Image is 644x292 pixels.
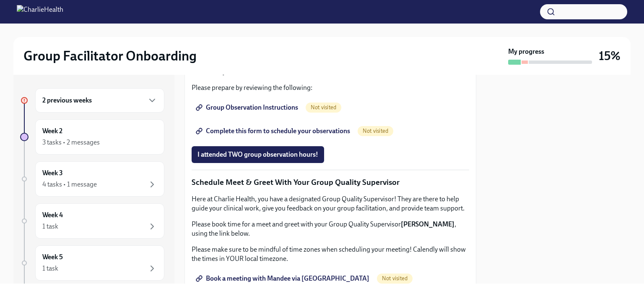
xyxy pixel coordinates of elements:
[192,195,469,213] p: Here at Charlie Health, you have a designated Group Quality Supervisor! They are there to help gu...
[42,126,62,136] h6: Week 2
[35,88,164,113] div: 2 previous weeks
[20,245,164,281] a: Week 51 task
[42,253,63,262] h6: Week 5
[20,203,164,239] a: Week 41 task
[42,210,63,220] h6: Week 4
[358,128,393,134] span: Not visited
[192,83,469,92] p: Please prepare by reviewing the following:
[20,161,164,197] a: Week 34 tasks • 1 message
[192,123,356,139] a: Complete this form to schedule your observations
[192,99,304,116] a: Group Observation Instructions
[192,146,324,163] button: I attended TWO group observation hours!
[508,47,544,56] strong: My progress
[42,96,92,105] h6: 2 previous weeks
[197,150,318,159] span: I attended TWO group observation hours!
[192,220,469,238] p: Please book time for a meet and greet with your Group Quality Supervisor , using the link below.
[192,177,469,188] p: Schedule Meet & Greet With Your Group Quality Supervisor
[42,222,58,231] div: 1 task
[197,127,350,135] span: Complete this form to schedule your observations
[197,103,298,112] span: Group Observation Instructions
[23,47,197,64] h2: Group Facilitator Onboarding
[42,180,97,189] div: 4 tasks • 1 message
[192,245,469,263] p: Please make sure to be mindful of time zones when scheduling your meeting! Calendly will show the...
[42,264,58,273] div: 1 task
[20,119,164,155] a: Week 23 tasks • 2 messages
[42,168,63,178] h6: Week 3
[42,138,100,147] div: 3 tasks • 2 messages
[401,220,454,228] strong: [PERSON_NAME]
[197,274,369,283] span: Book a meeting with Mandee via [GEOGRAPHIC_DATA]
[377,275,413,281] span: Not visited
[306,104,341,110] span: Not visited
[192,270,375,287] a: Book a meeting with Mandee via [GEOGRAPHIC_DATA]
[17,5,63,18] img: CharlieHealth
[599,48,621,63] h3: 15%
